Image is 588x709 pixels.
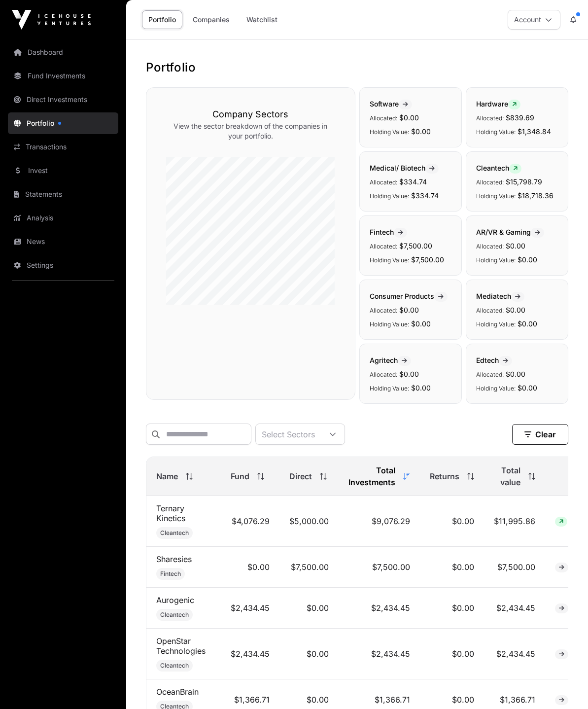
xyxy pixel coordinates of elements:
span: Total value [494,464,520,488]
td: $0.00 [279,629,339,679]
span: Allocated: [476,114,504,122]
span: Edtech [476,356,512,364]
span: Allocated: [370,243,397,250]
td: $7,500.00 [339,547,420,588]
span: $334.74 [399,177,427,186]
span: Holding Value: [370,385,409,392]
span: Holding Value: [370,256,409,264]
span: Agritech [370,356,411,364]
a: Transactions [8,136,118,158]
span: $0.00 [518,255,537,264]
span: Cleantech [476,164,521,172]
span: $7,500.00 [411,255,444,264]
a: News [8,231,118,252]
td: $4,076.29 [221,496,279,547]
a: Fund Investments [8,65,118,87]
td: $2,434.45 [339,629,420,679]
img: Icehouse Ventures Logo [12,10,91,30]
td: $5,000.00 [279,496,339,547]
td: $0.00 [420,588,484,629]
a: Companies [186,10,236,29]
span: Name [156,470,178,482]
span: Returns [430,470,459,482]
span: Consumer Products [370,292,448,300]
button: Account [508,10,560,30]
span: Holding Value: [476,192,516,200]
td: $0.00 [420,496,484,547]
span: $839.69 [506,113,534,122]
span: Allocated: [476,178,504,186]
span: $1,348.84 [518,127,551,136]
span: Holding Value: [370,320,409,328]
span: Allocated: [370,178,397,186]
span: Fintech [160,570,181,578]
span: Allocated: [476,243,504,250]
span: Cleantech [160,529,189,537]
td: $7,500.00 [484,547,545,588]
td: $9,076.29 [339,496,420,547]
td: $2,434.45 [484,629,545,679]
span: Holding Value: [370,128,409,136]
span: Holding Value: [476,320,516,328]
a: Direct Investments [8,89,118,110]
span: $0.00 [399,370,419,378]
td: $7,500.00 [279,547,339,588]
div: Select Sectors [256,424,321,444]
td: $0.00 [420,629,484,679]
td: $0.00 [221,547,279,588]
span: Allocated: [370,371,397,378]
span: Medical/ Biotech [370,164,439,172]
a: Analysis [8,207,118,229]
span: Hardware [476,100,520,108]
span: Cleantech [160,611,189,619]
a: OceanBrain [156,687,199,697]
a: Statements [8,183,118,205]
span: $0.00 [506,242,525,250]
h1: Portfolio [146,60,568,75]
span: $0.00 [506,370,525,378]
span: Allocated: [370,307,397,314]
a: Portfolio [142,10,182,29]
a: Invest [8,160,118,181]
span: $0.00 [411,384,431,392]
span: Holding Value: [476,256,516,264]
a: Portfolio [8,112,118,134]
span: $18,718.36 [518,191,553,200]
span: Total Investments [348,464,395,488]
span: Direct [289,470,312,482]
span: $334.74 [411,191,439,200]
span: Holding Value: [370,192,409,200]
span: Holding Value: [476,385,516,392]
span: Cleantech [160,662,189,670]
span: $0.00 [399,113,419,122]
a: Settings [8,254,118,276]
span: AR/VR & Gaming [476,228,544,236]
span: Allocated: [476,371,504,378]
a: Dashboard [8,41,118,63]
span: $7,500.00 [399,242,432,250]
span: Mediatech [476,292,524,300]
span: $0.00 [518,319,537,328]
td: $2,434.45 [221,629,279,679]
a: Watchlist [240,10,284,29]
td: $0.00 [279,588,339,629]
span: $0.00 [411,319,431,328]
span: Fund [231,470,249,482]
span: Allocated: [476,307,504,314]
p: View the sector breakdown of the companies in your portfolio. [166,121,335,141]
td: $0.00 [420,547,484,588]
span: Software [370,100,412,108]
span: $0.00 [411,127,431,136]
td: $2,434.45 [484,588,545,629]
span: $0.00 [506,306,525,314]
span: $15,798.79 [506,177,542,186]
a: Ternary Kinetics [156,503,185,523]
a: Sharesies [156,554,192,564]
h3: Company Sectors [166,107,335,121]
a: Aurogenic [156,595,194,605]
td: $2,434.45 [221,588,279,629]
span: $0.00 [518,384,537,392]
span: Allocated: [370,114,397,122]
td: $2,434.45 [339,588,420,629]
td: $11,995.86 [484,496,545,547]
